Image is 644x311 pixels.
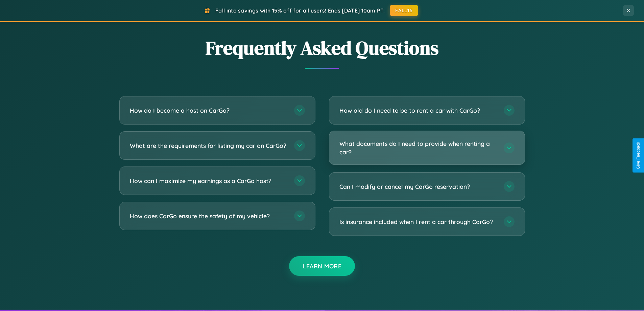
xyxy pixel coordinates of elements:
h2: Frequently Asked Questions [119,35,525,61]
h3: How does CarGo ensure the safety of my vehicle? [130,212,287,220]
h3: Can I modify or cancel my CarGo reservation? [339,182,497,191]
h3: Is insurance included when I rent a car through CarGo? [339,218,497,226]
button: Learn More [289,256,355,276]
h3: What are the requirements for listing my car on CarGo? [130,141,287,150]
span: Fall into savings with 15% off for all users! Ends [DATE] 10am PT. [215,7,385,14]
h3: How old do I need to be to rent a car with CarGo? [339,106,497,115]
button: FALL15 [390,5,418,16]
h3: What documents do I need to provide when renting a car? [339,139,497,156]
div: Give Feedback [636,142,641,169]
h3: How do I become a host on CarGo? [130,106,287,115]
h3: How can I maximize my earnings as a CarGo host? [130,177,287,185]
